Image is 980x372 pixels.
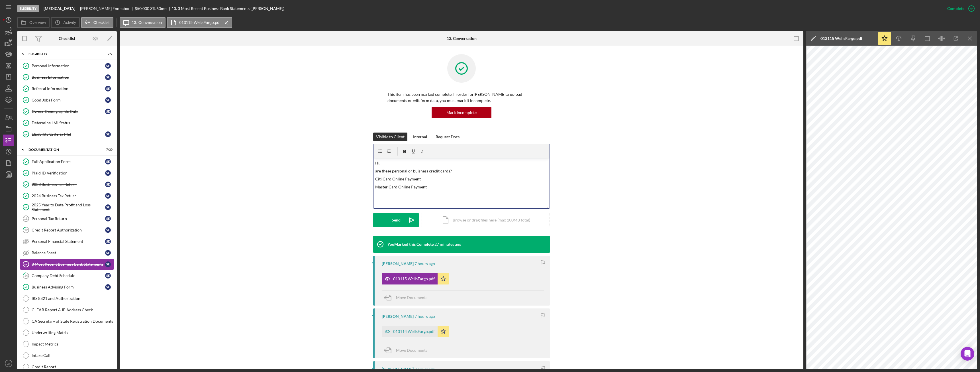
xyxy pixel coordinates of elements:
[375,168,548,174] p: are these personal or buisness credit cards?
[93,20,110,25] label: Checklist
[382,367,414,371] div: [PERSON_NAME]
[20,316,114,327] a: CA Secretary of State Registration Documents
[32,64,105,68] div: Personal Information
[415,367,435,371] time: 2025-09-18 13:53
[105,97,111,103] div: S E
[392,213,401,227] div: Send
[415,314,435,319] time: 2025-09-18 13:53
[387,242,434,247] div: You Marked this Complete
[375,160,548,166] p: Hi,
[32,228,105,232] div: Credit Report Authorization
[20,213,114,224] a: 11Personal Tax ReturnSE
[20,190,114,202] a: 2024 Business Tax ReturnSE
[105,216,111,221] div: S E
[20,224,114,236] a: 12Credit Report AuthorizationSE
[20,236,114,247] a: Personal Financial StatementSE
[20,167,114,179] a: Plaid ID VerificationSE
[947,3,964,14] div: Complete
[105,131,111,137] div: S E
[32,330,114,335] div: Underwriting Matrix
[105,170,111,176] div: S E
[382,290,433,305] button: Move Documents
[179,20,220,25] label: 013115 WellsFargo.pdf
[382,314,414,319] div: [PERSON_NAME]
[132,20,162,25] label: 13. Conversation
[105,182,111,187] div: S E
[387,91,536,104] p: This item has been marked complete. In order for [PERSON_NAME] to upload documents or edit form d...
[80,6,135,11] div: [PERSON_NAME] Enobabor
[20,327,114,338] a: Underwriting Matrix
[20,83,114,94] a: Referral InformationSE
[105,250,111,256] div: S E
[820,36,862,41] div: 013115 WellsFargo.pdf
[32,251,105,255] div: Balance Sheet
[410,133,430,141] button: Internal
[376,133,405,141] div: Visible to Client
[32,353,114,358] div: Intake Call
[24,228,28,232] tspan: 12
[105,204,111,210] div: S E
[63,20,76,25] label: Activity
[105,74,111,80] div: S E
[433,133,462,141] button: Request Docs
[105,284,111,290] div: S E
[105,239,111,244] div: S E
[20,60,114,72] a: Personal InformationSE
[20,304,114,316] a: CLEAR Report & IP Address Check
[135,6,149,11] span: $50,000
[393,277,435,281] div: 013115 WellsFargo.pdf
[105,261,111,267] div: S E
[105,193,111,199] div: S E
[396,348,427,353] span: Move Documents
[105,227,111,233] div: S E
[436,133,460,141] div: Request Docs
[382,326,449,337] button: 013114 WellsFargo.pdf
[3,358,14,369] button: LW
[105,159,111,164] div: S E
[20,270,114,281] a: 14Company Debt ScheduleSE
[102,52,113,56] div: 7 / 7
[942,3,977,14] button: Complete
[32,216,105,221] div: Personal Tax Return
[415,261,435,266] time: 2025-09-18 13:53
[32,194,105,198] div: 2024 Business Tax Return
[29,20,46,25] label: Overview
[375,184,548,190] p: Master Card Online Payment
[375,176,548,182] p: Citi Card Online Payment
[150,6,156,11] div: 3 %
[32,319,114,324] div: CA Secretary of State Registration Documents
[32,132,105,137] div: Eligibility Criteria Met
[20,156,114,167] a: Full Application FormSE
[120,17,166,28] button: 13. Conversation
[382,273,449,284] button: 013115 WellsFargo.pdf
[32,285,105,289] div: Business Advising Form
[28,148,98,151] div: Documentation
[32,182,105,187] div: 2023 Business Tax Return
[32,239,105,244] div: Personal Financial Statement
[32,262,105,267] div: 3 Most Recent Business Bank Statements
[20,72,114,83] a: Business InformationSE
[447,36,477,41] div: 13. Conversation
[20,202,114,213] a: 2025 Year to Date Profit and Loss StatementSE
[32,75,105,80] div: Business Information
[171,6,284,11] div: 13. 3 Most Recent Business Bank Statements ([PERSON_NAME])
[32,365,114,369] div: Credit Report
[32,203,105,212] div: 2025 Year to Date Profit and Loss Statement
[28,52,98,56] div: Eligibility
[7,362,11,365] text: LW
[432,107,491,118] button: Mark Incomplete
[434,242,461,247] time: 2025-09-18 20:19
[393,329,435,334] div: 013114 WellsFargo.pdf
[373,133,407,141] button: Visible to Client
[382,261,414,266] div: [PERSON_NAME]
[446,107,477,118] div: Mark Incomplete
[105,273,111,279] div: S E
[20,350,114,361] a: Intake Call
[24,274,28,277] tspan: 14
[102,148,113,151] div: 7 / 20
[20,247,114,259] a: Balance SheetSE
[105,86,111,92] div: S E
[105,109,111,114] div: S E
[20,293,114,304] a: IRS 8821 and Authorization
[59,36,75,41] div: Checklist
